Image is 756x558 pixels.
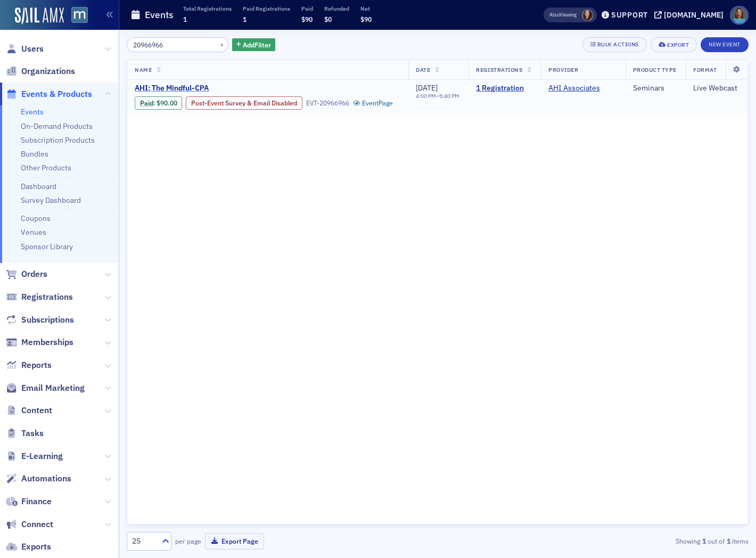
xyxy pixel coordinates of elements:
[243,15,246,23] span: 1
[360,15,372,23] span: $90
[416,93,459,100] div: –
[6,405,52,416] a: Content
[21,291,73,303] span: Registrations
[135,66,152,73] span: Name
[21,337,73,348] span: Memberships
[127,37,228,52] input: Search…
[633,66,677,73] span: Product Type
[693,66,717,73] span: Format
[64,7,88,25] a: View Homepage
[21,519,53,530] span: Connect
[15,7,64,24] img: SailAMX
[611,10,648,20] div: Support
[582,37,647,52] button: Bulk Actions
[6,496,52,507] a: Finance
[157,99,177,107] span: $90.00
[301,15,313,23] span: $90
[21,405,52,416] span: Content
[476,84,533,93] a: 1 Registration
[664,10,724,20] div: [DOMAIN_NAME]
[416,66,430,73] span: Date
[6,88,92,100] a: Events & Products
[217,39,227,49] button: ×
[21,242,73,251] a: Sponsor Library
[21,135,95,145] a: Subscription Products
[205,533,264,549] button: Export Page
[654,11,727,19] button: [DOMAIN_NAME]
[301,5,313,12] p: Paid
[549,11,560,18] div: Also
[21,121,93,131] a: On-Demand Products
[21,195,81,205] a: Survey Dashboard
[132,536,155,547] div: 25
[21,43,44,55] span: Users
[21,65,75,77] span: Organizations
[186,96,302,109] div: Post-Event Survey
[725,536,732,546] strong: 1
[21,227,46,237] a: Venues
[582,10,593,21] span: Natalie Antonakas
[633,84,679,93] div: Seminars
[6,43,44,55] a: Users
[243,40,271,50] span: Add Filter
[232,38,276,52] button: AddFilter
[21,163,71,173] a: Other Products
[693,84,741,93] div: Live Webcast
[548,66,578,73] span: Provider
[21,314,74,326] span: Subscriptions
[21,450,63,462] span: E-Learning
[324,5,349,12] p: Refunded
[6,519,53,530] a: Connect
[667,42,689,48] div: Export
[6,268,47,280] a: Orders
[6,382,85,394] a: Email Marketing
[651,37,697,52] button: Export
[21,182,56,191] a: Dashboard
[140,99,153,107] a: Paid
[21,473,71,485] span: Automations
[700,536,708,546] strong: 1
[183,5,232,12] p: Total Registrations
[416,83,438,93] span: [DATE]
[21,214,51,223] a: Coupons
[701,37,749,52] button: New Event
[21,541,51,553] span: Exports
[21,496,52,507] span: Finance
[21,268,47,280] span: Orders
[548,84,600,93] a: AHI Associates
[135,84,393,93] a: AHI: The Mindful-CPA
[324,15,332,23] span: $0
[6,450,63,462] a: E-Learning
[548,84,615,93] span: AHI Associates
[730,6,749,24] span: Profile
[21,428,44,439] span: Tasks
[21,107,44,117] a: Events
[135,84,314,93] span: AHI: The Mindful-CPA
[439,92,459,100] time: 5:40 PM
[243,5,290,12] p: Paid Registrations
[6,541,51,553] a: Exports
[6,314,74,326] a: Subscriptions
[6,473,71,485] a: Automations
[6,291,73,303] a: Registrations
[140,99,157,107] span: :
[6,428,44,439] a: Tasks
[135,96,182,109] div: Paid: 1 - $9000
[597,42,639,47] div: Bulk Actions
[549,536,749,546] div: Showing out of items
[21,88,92,100] span: Events & Products
[416,92,436,100] time: 4:00 PM
[353,99,393,107] a: EventPage
[360,5,372,12] p: Net
[6,65,75,77] a: Organizations
[549,11,577,19] span: Viewing
[21,382,85,394] span: Email Marketing
[145,9,174,21] h1: Events
[175,536,201,546] label: per page
[21,359,52,371] span: Reports
[183,15,187,23] span: 1
[71,7,88,23] img: SailAMX
[6,359,52,371] a: Reports
[476,66,522,73] span: Registrations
